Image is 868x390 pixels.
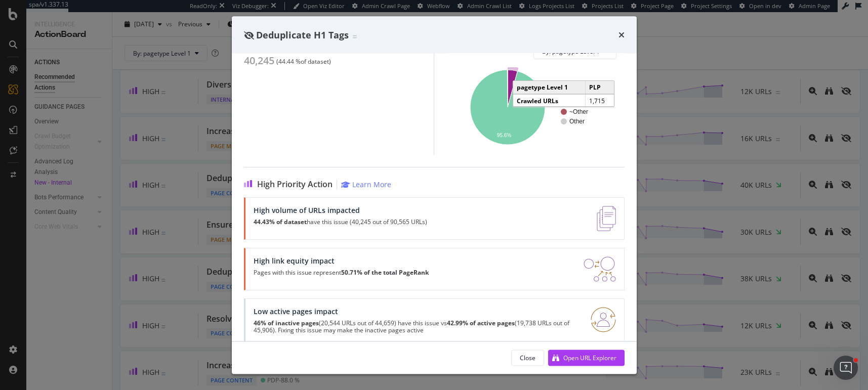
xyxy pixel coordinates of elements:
a: Learn More [341,180,391,190]
text: PDP [569,99,582,106]
div: Learn More [352,180,391,190]
button: Close [511,350,544,366]
text: ~Other [569,109,588,116]
button: Open URL Explorer [548,350,625,366]
text: Other [569,118,585,125]
div: eye-slash [244,31,254,39]
span: High Priority Action [257,180,333,190]
div: times [618,28,625,41]
div: Open URL Explorer [563,353,616,362]
strong: 42.99% of active pages [447,319,515,328]
div: modal [232,16,637,374]
p: (20,544 URLs out of 44,659) have this issue vs (19,738 URLs out of 45,906). Fixing this issue may... [254,320,578,334]
div: High link equity impact [254,257,429,266]
svg: A chart. [454,68,616,147]
strong: 50.71% of the total PageRank [341,269,429,277]
div: 40,245 [244,55,274,67]
p: have this issue (40,245 out of 90,565 URLs) [254,219,427,226]
text: PLP [569,90,581,97]
span: Deduplicate H1 Tags [256,28,349,40]
div: High volume of URLs impacted [254,206,427,215]
strong: 44.43% of dataset [254,218,307,227]
div: ( 44.44 % of dataset ) [276,59,331,66]
p: Pages with this issue represent [254,270,429,277]
text: 95.6% [497,133,511,139]
div: Low active pages impact [254,308,578,316]
div: Close [520,353,535,362]
img: Equal [353,35,357,38]
img: RO06QsNG.png [591,308,616,333]
img: e5DMFwAAAABJRU5ErkJggg== [597,206,615,232]
img: DDxVyA23.png [584,257,615,282]
strong: 46% of inactive pages [254,319,319,328]
iframe: Intercom live chat [834,356,858,380]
